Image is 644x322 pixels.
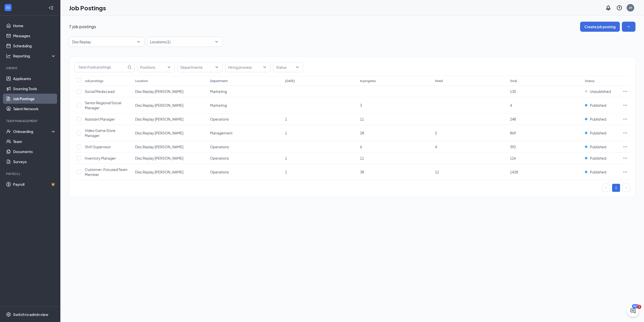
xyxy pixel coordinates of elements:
[13,74,56,84] a: Applicants
[629,6,632,10] div: JH
[69,4,106,12] h1: Job Postings
[605,186,608,189] span: left
[208,97,283,114] td: Marketing
[6,53,11,58] svg: Analysis
[128,65,132,69] svg: MagnifyingGlass
[435,170,439,174] span: 12
[133,141,208,153] td: Disc Replay Troy
[210,145,229,149] span: Operations
[605,5,611,11] svg: Notifications
[602,184,610,192] li: Previous Page
[632,304,639,308] div: 417
[133,97,208,114] td: Disc Replay Troy
[6,129,11,134] svg: UserCheck
[510,103,512,108] span: 4
[510,156,516,160] span: 126
[133,86,208,97] td: Disc Replay Troy
[360,170,364,174] span: 38
[612,184,620,192] a: 1
[625,186,628,189] span: right
[6,119,55,123] div: Team Management
[510,89,516,94] span: 130
[360,103,362,108] span: 3
[13,41,56,51] a: Scheduling
[210,170,229,174] span: Operations
[285,117,287,121] span: 1
[13,53,56,58] div: Reporting
[85,117,115,121] span: Assistant Manager
[6,66,55,70] div: Hiring
[590,156,606,161] span: Published
[623,130,628,135] svg: Ellipses
[133,125,208,141] td: Disc Replay Troy
[135,103,183,108] span: Disc Replay [PERSON_NAME]
[13,157,56,167] a: Surveys
[13,129,52,134] div: Onboarding
[510,170,518,174] span: 1428
[85,145,111,149] span: Shift Supervisor
[49,5,54,10] svg: Collapse
[432,76,507,86] th: Hired
[85,79,103,83] div: Job postings
[510,117,516,121] span: 248
[616,5,622,11] svg: QuestionInfo
[580,22,620,32] button: Create job posting
[135,170,183,174] span: Disc Replay [PERSON_NAME]
[85,167,128,177] span: Customer-Focused Team Member
[13,31,56,41] a: Messages
[85,89,114,94] span: Social Media Lead
[210,79,228,83] div: Department
[623,89,628,94] svg: Ellipses
[627,305,639,317] iframe: Intercom live chat
[210,103,227,108] span: Marketing
[285,131,287,135] span: 1
[357,76,432,86] th: In progress
[210,89,227,94] span: Marketing
[210,117,229,121] span: Operations
[626,24,631,29] svg: SmallChevronDown
[637,305,641,309] span: 1
[360,145,362,149] span: 6
[208,114,283,125] td: Operations
[85,156,116,160] span: Inventory Manager
[285,156,287,160] span: 1
[13,21,56,31] a: Home
[13,179,56,189] a: PayrollCrown
[622,22,635,32] button: SmallChevronDown
[623,169,628,174] svg: Ellipses
[435,131,437,135] span: 2
[360,117,364,121] span: 11
[72,39,91,44] p: Disc Replay
[208,86,283,97] td: Marketing
[135,145,183,149] span: Disc Replay [PERSON_NAME]
[590,89,611,94] span: Unpublished
[210,156,229,160] span: Operations
[6,312,11,317] svg: Settings
[623,144,628,149] svg: Ellipses
[13,104,56,114] a: Talent Network
[360,131,364,135] span: 28
[13,136,56,147] a: Team
[13,84,56,94] a: Sourcing Tools
[13,312,48,317] div: Switch to admin view
[135,89,183,94] span: Disc Replay [PERSON_NAME]
[590,169,606,174] span: Published
[435,145,437,149] span: 4
[74,62,127,72] input: Search job postings
[285,170,287,174] span: 1
[283,76,357,86] th: [DATE]
[623,103,628,108] svg: Ellipses
[135,131,183,135] span: Disc Replay [PERSON_NAME]
[623,117,628,122] svg: Ellipses
[208,141,283,153] td: Operations
[210,131,232,135] span: Management
[133,153,208,164] td: Disc Replay Troy
[135,79,148,83] div: Location
[510,131,516,135] span: 869
[622,184,630,192] li: Next Page
[622,184,630,192] button: right
[6,172,55,176] div: Payroll
[85,100,121,110] span: Senior Regional Social Manager
[13,94,56,104] a: Job Postings
[13,147,56,157] a: Documents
